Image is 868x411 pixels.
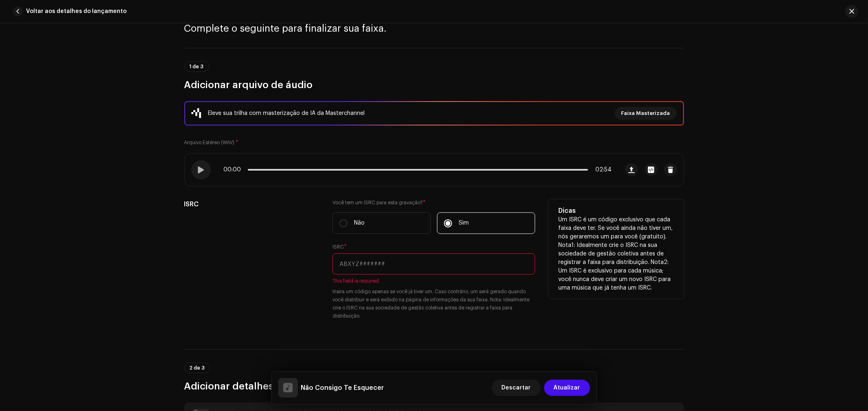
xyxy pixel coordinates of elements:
[184,199,320,209] h5: ISRC
[184,78,684,91] h3: Adicionar arquivo de áudio
[615,107,677,120] button: Faixa Masterizada
[190,366,205,370] span: 2 de 3
[208,108,365,118] div: Eleve sua trilha com masterização de IA da Masterchannel
[621,105,670,121] span: Faixa Masterizada
[332,199,535,206] label: Você tem um ISRC para esta gravação?
[591,167,612,173] span: 02:54
[224,167,245,173] span: 00:00
[184,380,684,393] h3: Adicionar detalhes
[558,216,674,292] p: Um ISRC é um código exclusivo que cada faixa deve ter. Se você ainda não tiver um, nós geraremos ...
[332,253,535,275] input: ABXYZ#######
[544,380,590,396] button: Atualizar
[558,206,674,216] h5: Dicas
[184,22,684,35] h3: Complete o seguinte para finalizar sua faixa.
[332,278,535,284] span: This field is required.
[332,244,347,250] label: ISRC
[301,383,384,393] h5: Não Consigo Te Esquecer
[332,288,535,320] small: Insira um código apenas se você já tiver um. Caso contrário, um será gerado quando você distribui...
[554,380,580,396] span: Atualizar
[492,380,541,396] button: Descartar
[190,64,204,69] span: 1 de 3
[354,219,365,227] p: Não
[459,219,469,227] p: Sim
[184,140,235,145] small: Arquivo Estéreo (WAV)
[502,380,531,396] span: Descartar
